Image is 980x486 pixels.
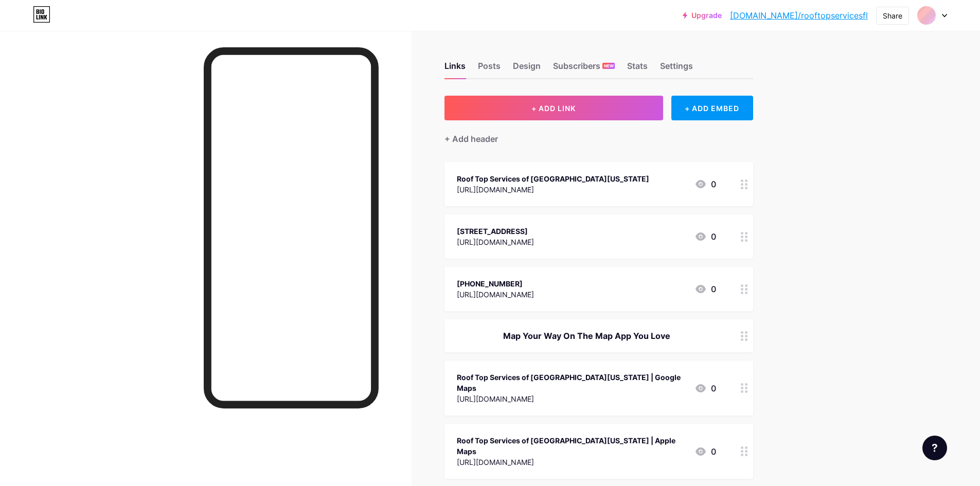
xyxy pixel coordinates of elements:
div: Roof Top Services of [GEOGRAPHIC_DATA][US_STATE] | Google Maps [457,372,686,393]
div: Links [444,60,466,78]
a: [DOMAIN_NAME]/rooftopservicesfl [730,9,868,22]
div: + ADD EMBED [671,96,753,120]
div: [STREET_ADDRESS] [457,226,534,237]
div: 0 [694,230,716,243]
div: [URL][DOMAIN_NAME] [457,289,534,300]
div: Design [513,60,541,78]
span: NEW [604,63,614,69]
div: Roof Top Services of [GEOGRAPHIC_DATA][US_STATE] [457,173,649,184]
div: [URL][DOMAIN_NAME] [457,457,686,467]
div: [URL][DOMAIN_NAME] [457,393,686,404]
div: [PHONE_NUMBER] [457,278,534,289]
div: 0 [694,382,716,394]
div: Settings [660,60,693,78]
div: Share [883,10,902,21]
span: + ADD LINK [531,104,576,113]
div: 0 [694,283,716,295]
div: 0 [694,178,716,190]
div: Posts [478,60,501,78]
div: [URL][DOMAIN_NAME] [457,184,649,195]
div: Map Your Way On The Map App You Love [457,330,716,342]
div: Roof Top Services of [GEOGRAPHIC_DATA][US_STATE] | Apple Maps [457,435,686,457]
div: + Add header [444,133,498,145]
div: [URL][DOMAIN_NAME] [457,237,534,247]
a: Upgrade [683,11,722,20]
div: Subscribers [553,60,615,78]
button: + ADD LINK [444,96,663,120]
div: 0 [694,445,716,458]
div: Stats [627,60,648,78]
